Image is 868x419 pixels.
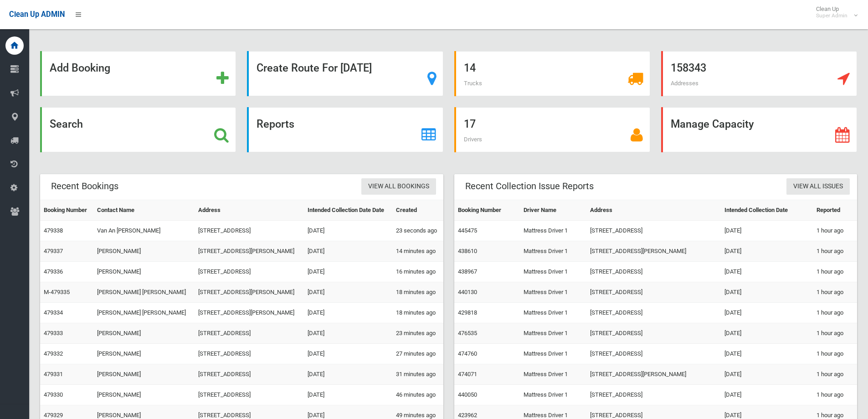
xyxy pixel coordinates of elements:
[93,262,195,282] td: [PERSON_NAME]
[671,118,754,130] strong: Manage Capacity
[520,385,587,405] td: Mattress Driver 1
[40,177,129,195] header: Recent Bookings
[520,221,587,241] td: Mattress Driver 1
[813,241,857,262] td: 1 hour ago
[661,107,857,152] a: Manage Capacity
[786,178,850,195] a: View All Issues
[257,118,294,130] strong: Reports
[93,303,195,323] td: [PERSON_NAME] [PERSON_NAME]
[586,221,721,241] td: [STREET_ADDRESS]
[458,309,477,316] a: 429818
[520,262,587,282] td: Mattress Driver 1
[464,80,482,87] span: Trucks
[586,262,721,282] td: [STREET_ADDRESS]
[304,282,392,303] td: [DATE]
[586,344,721,364] td: [STREET_ADDRESS]
[304,323,392,344] td: [DATE]
[454,51,650,96] a: 14 Trucks
[721,282,812,303] td: [DATE]
[458,371,477,378] a: 474071
[816,12,847,19] small: Super Admin
[458,268,477,275] a: 438967
[586,241,721,262] td: [STREET_ADDRESS][PERSON_NAME]
[40,200,93,221] th: Booking Number
[195,200,303,221] th: Address
[813,200,857,221] th: Reported
[44,371,63,378] a: 479331
[464,118,476,130] strong: 17
[304,221,392,241] td: [DATE]
[247,51,443,96] a: Create Route For [DATE]
[304,241,392,262] td: [DATE]
[812,5,857,19] span: Clean Up
[44,248,63,254] a: 479337
[392,385,443,405] td: 46 minutes ago
[520,282,587,303] td: Mattress Driver 1
[586,303,721,323] td: [STREET_ADDRESS]
[93,200,195,221] th: Contact Name
[361,178,436,195] a: View All Bookings
[40,51,236,96] a: Add Booking
[392,344,443,364] td: 27 minutes ago
[458,289,477,295] a: 440130
[93,344,195,364] td: [PERSON_NAME]
[304,303,392,323] td: [DATE]
[520,200,587,221] th: Driver Name
[586,200,721,221] th: Address
[195,385,303,405] td: [STREET_ADDRESS]
[257,62,372,74] strong: Create Route For [DATE]
[195,323,303,344] td: [STREET_ADDRESS]
[813,344,857,364] td: 1 hour ago
[458,391,477,398] a: 440050
[721,385,812,405] td: [DATE]
[721,364,812,385] td: [DATE]
[50,118,83,130] strong: Search
[454,107,650,152] a: 17 Drivers
[721,344,812,364] td: [DATE]
[44,350,63,357] a: 479332
[520,303,587,323] td: Mattress Driver 1
[458,248,477,254] a: 438610
[44,391,63,398] a: 479330
[9,10,65,19] span: Clean Up ADMIN
[392,282,443,303] td: 18 minutes ago
[44,309,63,316] a: 479334
[586,385,721,405] td: [STREET_ADDRESS]
[392,221,443,241] td: 23 seconds ago
[93,282,195,303] td: [PERSON_NAME] [PERSON_NAME]
[520,344,587,364] td: Mattress Driver 1
[195,221,303,241] td: [STREET_ADDRESS]
[721,221,812,241] td: [DATE]
[813,323,857,344] td: 1 hour ago
[304,344,392,364] td: [DATE]
[195,282,303,303] td: [STREET_ADDRESS][PERSON_NAME]
[304,364,392,385] td: [DATE]
[195,364,303,385] td: [STREET_ADDRESS]
[93,385,195,405] td: [PERSON_NAME]
[195,303,303,323] td: [STREET_ADDRESS][PERSON_NAME]
[721,262,812,282] td: [DATE]
[671,80,699,87] span: Addresses
[721,323,812,344] td: [DATE]
[586,323,721,344] td: [STREET_ADDRESS]
[93,364,195,385] td: [PERSON_NAME]
[304,262,392,282] td: [DATE]
[721,200,812,221] th: Intended Collection Date
[44,289,70,295] a: M-479335
[464,136,482,143] span: Drivers
[40,107,236,152] a: Search
[721,303,812,323] td: [DATE]
[458,227,477,234] a: 445475
[813,303,857,323] td: 1 hour ago
[586,364,721,385] td: [STREET_ADDRESS][PERSON_NAME]
[392,262,443,282] td: 16 minutes ago
[195,241,303,262] td: [STREET_ADDRESS][PERSON_NAME]
[520,241,587,262] td: Mattress Driver 1
[661,51,857,96] a: 158343 Addresses
[520,364,587,385] td: Mattress Driver 1
[195,344,303,364] td: [STREET_ADDRESS]
[392,241,443,262] td: 14 minutes ago
[813,282,857,303] td: 1 hour ago
[93,241,195,262] td: [PERSON_NAME]
[813,221,857,241] td: 1 hour ago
